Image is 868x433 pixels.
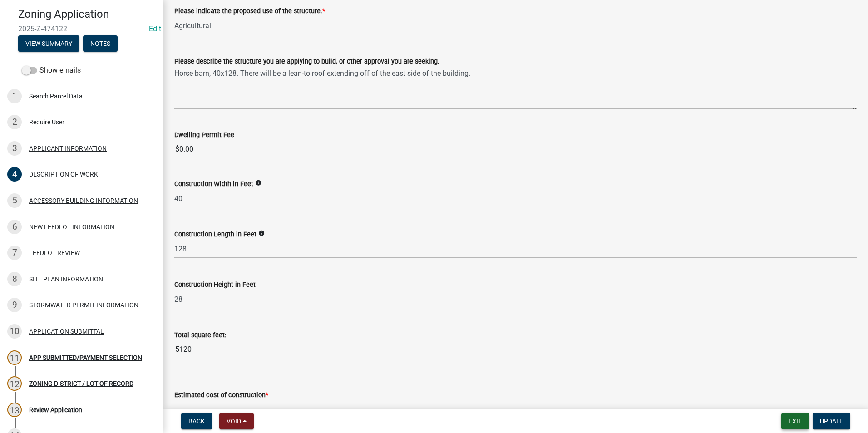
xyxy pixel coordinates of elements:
[7,167,22,182] div: 4
[29,407,82,413] div: Review Application
[7,220,22,234] div: 6
[149,25,161,33] wm-modal-confirm: Edit Application Number
[83,35,118,52] button: Notes
[29,119,64,125] div: Require User
[781,413,809,429] button: Exit
[18,25,145,33] span: 2025-Z-474122
[255,180,261,186] i: info
[7,324,22,339] div: 10
[29,328,104,335] div: APPLICATION SUBMITTAL
[7,272,22,286] div: 8
[29,250,80,256] div: FEEDLOT REVIEW
[29,354,142,361] div: APP SUBMITTED/PAYMENT SELECTION
[7,193,22,208] div: 5
[219,413,254,429] button: Void
[227,418,241,425] span: Void
[29,93,83,99] div: Search Parcel Data
[174,282,256,288] label: Construction Height in Feet
[174,132,234,138] label: Dwelling Permit Fee
[29,276,103,282] div: SITE PLAN INFORMATION
[29,380,133,387] div: ZONING DISTRICT / LOT OF RECORD
[18,35,79,52] button: View Summary
[22,65,81,76] label: Show emails
[29,197,138,204] div: ACCESSORY BUILDING INFORMATION
[7,89,22,103] div: 1
[7,376,22,391] div: 12
[181,413,212,429] button: Back
[174,332,226,339] label: Total square feet:
[83,40,118,48] wm-modal-confirm: Notes
[174,8,325,15] label: Please indicate the proposed use of the structure.
[149,25,161,33] a: Edit
[174,181,253,187] label: Construction Width in Feet
[29,224,114,230] div: NEW FEEDLOT INFORMATION
[258,230,265,236] i: info
[7,298,22,312] div: 9
[29,145,107,152] div: APPLICANT INFORMATION
[820,418,843,425] span: Update
[188,418,205,425] span: Back
[7,350,22,365] div: 11
[174,231,256,238] label: Construction Length in Feet
[7,115,22,129] div: 2
[18,40,79,48] wm-modal-confirm: Summary
[7,246,22,260] div: 7
[174,59,439,65] label: Please describe the structure you are applying to build, or other approval you are seeking.
[7,403,22,417] div: 13
[29,171,98,177] div: DESCRIPTION OF WORK
[18,8,156,21] h4: Zoning Application
[174,392,268,399] label: Estimated cost of construction
[813,413,850,429] button: Update
[29,302,138,308] div: STORMWATER PERMIT INFORMATION
[7,141,22,156] div: 3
